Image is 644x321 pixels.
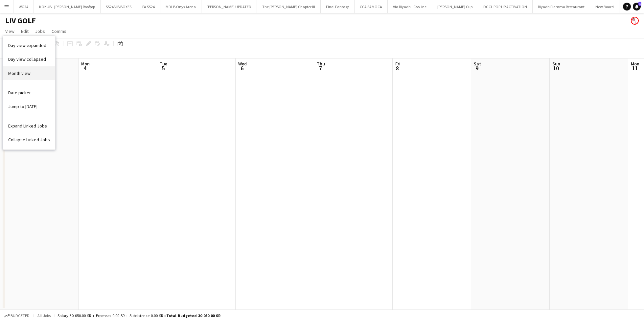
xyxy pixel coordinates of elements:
[160,61,167,67] span: Tue
[33,27,48,35] a: Jobs
[533,0,590,13] button: Riyadh Fiamma Restaurant
[159,64,167,72] span: 5
[551,64,560,72] span: 10
[81,61,90,67] span: Mon
[18,27,31,35] a: Edit
[8,90,31,96] span: Date picker
[8,123,47,129] span: Expand Linked Jobs
[5,28,14,34] span: View
[3,312,31,319] button: Budgeted
[80,64,90,72] span: 4
[237,64,247,72] span: 6
[432,0,478,13] button: [PERSON_NAME] Cup
[316,64,325,72] span: 7
[633,3,641,11] a: 1
[3,52,55,66] a: Day view collapsed
[3,86,55,100] a: Date picker
[3,27,17,35] a: View
[8,56,46,62] span: Day view collapsed
[21,28,29,34] span: Edit
[317,61,325,67] span: Thu
[355,0,388,13] button: CCA SAMOCA
[13,0,34,13] button: WG24
[631,61,639,67] span: Mon
[57,313,220,318] div: Salary 30 050.00 SR + Expenses 0.00 SR + Subsistence 0.00 SR =
[8,137,50,143] span: Collapse Linked Jobs
[590,0,619,13] button: New Board
[160,0,201,13] button: MDLB Onyx Arena
[49,27,69,35] a: Comms
[552,61,560,67] span: Sun
[238,61,247,67] span: Wed
[201,0,257,13] button: [PERSON_NAME] UPDATED
[34,0,101,13] button: KOKUB - [PERSON_NAME] Rooftop
[257,0,321,13] button: The [PERSON_NAME] Chapter III
[3,100,55,113] a: Jump to today
[321,0,355,13] button: Final Fantasy
[36,313,52,318] span: All jobs
[101,0,137,13] button: SS24 VIB BOXES
[11,313,30,318] span: Budgeted
[8,70,31,76] span: Month view
[473,64,481,72] span: 9
[3,119,55,133] a: Expand Linked Jobs
[388,0,432,13] button: Via Riyadh - Cool Inc
[5,16,36,26] h1: LIV GOLF
[8,42,46,48] span: Day view expanded
[35,28,45,34] span: Jobs
[394,64,401,72] span: 8
[638,2,641,6] span: 1
[630,64,639,72] span: 11
[137,0,160,13] button: PA SS24
[631,17,639,25] app-user-avatar: Yousef Alotaibi
[3,38,55,52] a: Day view expanded
[166,313,220,318] span: Total Budgeted 30 050.00 SR
[3,66,55,80] a: Month view
[52,28,66,34] span: Comms
[3,133,55,147] a: Collapse Linked Jobs
[8,103,37,109] span: Jump to [DATE]
[478,0,533,13] button: DGCL POP UP ACTIVATION
[474,61,481,67] span: Sat
[395,61,401,67] span: Fri
[2,64,11,72] span: 3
